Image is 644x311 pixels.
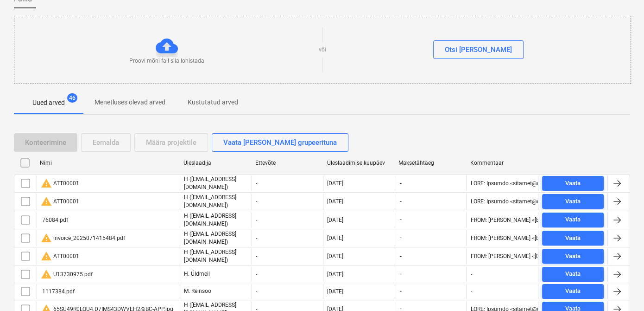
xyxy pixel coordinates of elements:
[184,248,248,264] p: H ([EMAIL_ADDRESS][DOMAIN_NAME])
[41,178,52,189] span: warning
[542,231,604,246] button: Vaata
[565,196,581,207] div: Vaata
[399,216,403,224] span: -
[542,213,604,227] button: Vaata
[183,160,248,166] div: Üleslaadija
[129,57,204,65] p: Proovi mõni fail siia lohistada
[542,176,604,191] button: Vaata
[41,178,79,189] div: ATT00001
[327,235,343,241] div: [DATE]
[542,284,604,299] button: Vaata
[399,270,403,278] span: -
[41,217,68,223] div: 76084.pdf
[67,93,77,103] span: 46
[327,198,343,205] div: [DATE]
[327,217,343,223] div: [DATE]
[399,253,403,260] span: -
[327,271,343,278] div: [DATE]
[327,253,343,259] div: [DATE]
[565,233,581,244] div: Vaata
[319,46,326,54] p: või
[41,196,52,207] span: warning
[41,269,93,280] div: U13730975.pdf
[41,251,79,262] div: ATT00001
[542,249,604,264] button: Vaata
[41,196,79,207] div: ATT00001
[41,269,52,280] span: warning
[184,175,248,191] p: H ([EMAIL_ADDRESS][DOMAIN_NAME])
[399,198,403,206] span: -
[252,284,323,299] div: -
[252,212,323,228] div: -
[565,251,581,262] div: Vaata
[470,271,472,278] div: -
[399,234,403,242] span: -
[41,288,75,295] div: 1117384.pdf
[252,230,323,246] div: -
[542,194,604,209] button: Vaata
[32,98,65,108] p: Uued arved
[40,160,176,166] div: Nimi
[470,288,472,295] div: -
[41,233,52,244] span: warning
[433,40,524,59] button: Otsi [PERSON_NAME]
[327,180,343,187] div: [DATE]
[445,44,512,56] div: Otsi [PERSON_NAME]
[223,136,337,149] div: Vaata [PERSON_NAME] grupeerituna
[95,97,165,107] p: Menetluses olevad arved
[252,194,323,209] div: -
[399,180,403,188] span: -
[327,288,343,295] div: [DATE]
[184,287,211,295] p: M. Reinsoo
[184,230,248,246] p: H ([EMAIL_ADDRESS][DOMAIN_NAME])
[470,160,535,166] div: Kommentaar
[188,97,238,107] p: Kustutatud arved
[565,214,581,225] div: Vaata
[327,160,391,166] div: Üleslaadimise kuupäev
[212,133,348,152] button: Vaata [PERSON_NAME] grupeerituna
[399,287,403,295] span: -
[252,248,323,264] div: -
[398,160,463,166] div: Maksetähtaeg
[184,212,248,228] p: H ([EMAIL_ADDRESS][DOMAIN_NAME])
[565,178,581,189] div: Vaata
[41,251,52,262] span: warning
[184,194,248,209] p: H ([EMAIL_ADDRESS][DOMAIN_NAME])
[41,233,125,244] div: invoice_2025071415484.pdf
[542,267,604,282] button: Vaata
[184,270,210,278] p: H. Üldmeil
[252,267,323,282] div: -
[565,269,581,279] div: Vaata
[565,286,581,297] div: Vaata
[252,175,323,191] div: -
[14,16,631,84] div: Proovi mõni fail siia lohistadavõiOtsi [PERSON_NAME]
[255,160,320,166] div: Ettevõte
